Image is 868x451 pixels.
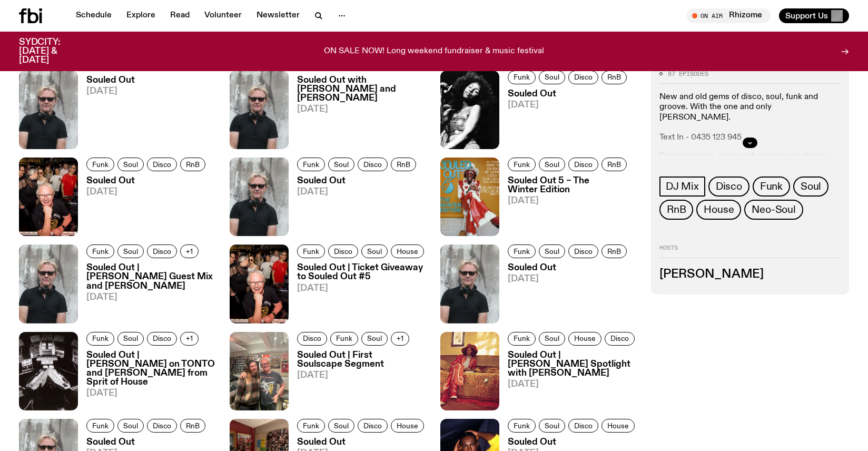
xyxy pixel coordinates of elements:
[499,351,638,410] a: Souled Out | [PERSON_NAME] Spotlight with [PERSON_NAME][DATE]
[78,351,217,410] a: Souled Out | [PERSON_NAME] on TONTO and [PERSON_NAME] from Sprit of House[DATE]
[605,332,635,346] a: Disco
[508,438,638,447] h3: Souled Out
[297,371,428,380] span: [DATE]
[574,73,593,81] span: Disco
[397,335,403,342] span: +1
[601,158,627,171] a: RnB
[328,419,354,433] a: Soul
[508,274,630,283] span: [DATE]
[499,263,630,323] a: Souled Out[DATE]
[297,244,325,258] a: Funk
[367,248,382,256] span: Soul
[297,438,427,447] h3: Souled Out
[153,248,171,256] span: Disco
[78,263,217,323] a: Souled Out | [PERSON_NAME] Guest Mix and [PERSON_NAME][DATE]
[508,351,638,378] h3: Souled Out | [PERSON_NAME] Spotlight with [PERSON_NAME]
[250,8,306,23] a: Newsletter
[230,71,289,149] img: Stephen looks directly at the camera, wearing a black tee, black sunglasses and headphones around...
[123,335,138,342] span: Soul
[545,73,559,81] span: Soul
[117,244,144,258] a: Soul
[508,158,536,171] a: Funk
[508,71,536,84] a: Funk
[659,268,841,280] h3: [PERSON_NAME]
[659,177,705,197] a: DJ Mix
[514,73,530,81] span: Funk
[180,244,199,258] button: +1
[545,335,559,342] span: Soul
[86,293,217,302] span: [DATE]
[801,181,821,192] span: Soul
[297,105,428,114] span: [DATE]
[86,332,114,346] a: Funk
[334,421,349,429] span: Soul
[297,177,419,185] h3: Souled Out
[330,332,358,346] a: Funk
[539,244,565,258] a: Soul
[19,244,78,323] img: Stephen looks directly at the camera, wearing a black tee, black sunglasses and headphones around...
[289,351,428,410] a: Souled Out | First Soulscape Segment[DATE]
[752,204,795,215] span: Neo-Soul
[363,160,382,168] span: Disco
[607,421,629,429] span: House
[358,419,388,433] a: Disco
[610,335,629,342] span: Disco
[607,73,621,81] span: RnB
[86,177,209,185] h3: Souled Out
[744,200,803,220] a: Neo-Soul
[86,87,135,96] span: [DATE]
[499,177,638,236] a: Souled Out 5 – The Winter Edition[DATE]
[539,332,565,346] a: Soul
[180,419,205,433] a: RnB
[289,177,419,236] a: Souled Out[DATE]
[303,160,319,168] span: Funk
[123,248,138,256] span: Soul
[361,244,388,258] a: Soul
[499,90,630,149] a: Souled Out[DATE]
[336,335,352,342] span: Funk
[367,335,382,342] span: Soul
[545,160,559,168] span: Soul
[508,244,536,258] a: Funk
[667,204,686,215] span: RnB
[86,76,135,85] h3: Souled Out
[568,71,598,84] a: Disco
[297,351,428,369] h3: Souled Out | First Soulscape Segment
[508,332,536,346] a: Funk
[86,263,217,290] h3: Souled Out | [PERSON_NAME] Guest Mix and [PERSON_NAME]
[70,8,118,23] a: Schedule
[123,160,138,168] span: Soul
[659,245,841,258] h2: Hosts
[230,158,289,236] img: Stephen looks directly at the camera, wearing a black tee, black sunglasses and headphones around...
[508,90,630,99] h3: Souled Out
[568,419,598,433] a: Disco
[86,351,217,387] h3: Souled Out | [PERSON_NAME] on TONTO and [PERSON_NAME] from Sprit of House
[86,389,217,398] span: [DATE]
[601,244,627,258] a: RnB
[363,421,382,429] span: Disco
[668,71,708,76] span: 87 episodes
[659,200,693,220] a: RnB
[147,244,177,258] a: Disco
[514,421,530,429] span: Funk
[568,158,598,171] a: Disco
[659,92,841,143] p: New and old gems of disco, soul, funk and groove. With the one and only [PERSON_NAME]. Text In - ...
[334,160,349,168] span: Soul
[760,181,783,192] span: Funk
[297,263,428,281] h3: Souled Out | Ticket Giveaway to Souled Out #5
[361,332,388,346] a: Soul
[92,160,108,168] span: Funk
[92,248,108,256] span: Funk
[779,8,849,23] button: Support Us
[397,421,418,429] span: House
[153,335,171,342] span: Disco
[303,248,319,256] span: Funk
[86,419,114,433] a: Funk
[334,248,352,256] span: Disco
[601,419,635,433] a: House
[297,188,419,197] span: [DATE]
[303,421,319,429] span: Funk
[303,335,321,342] span: Disco
[186,335,193,342] span: +1
[708,177,749,197] a: Disco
